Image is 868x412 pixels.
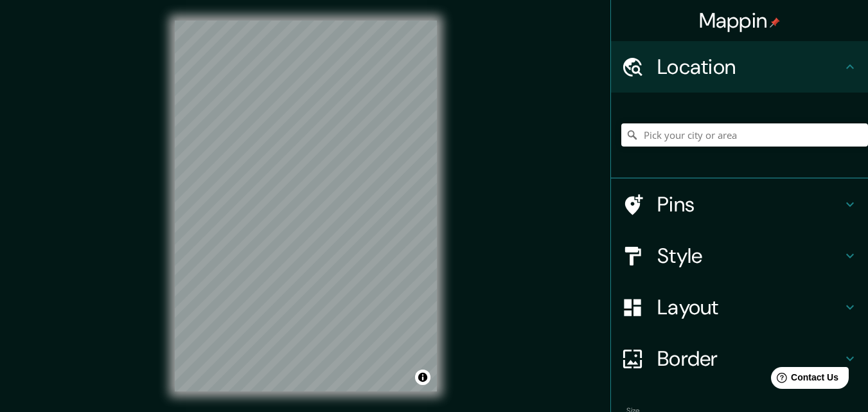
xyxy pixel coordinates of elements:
[621,123,868,147] input: Pick your city or area
[699,8,781,33] h4: Mappin
[657,294,842,320] h4: Layout
[611,333,868,384] div: Border
[611,41,868,93] div: Location
[415,370,430,385] button: Toggle attribution
[657,346,842,372] h4: Border
[611,282,868,333] div: Layout
[657,243,842,269] h4: Style
[754,362,854,398] iframe: Help widget launcher
[611,179,868,230] div: Pins
[770,17,780,28] img: pin-icon.png
[657,54,842,80] h4: Location
[611,230,868,282] div: Style
[657,192,842,217] h4: Pins
[175,21,437,391] canvas: Map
